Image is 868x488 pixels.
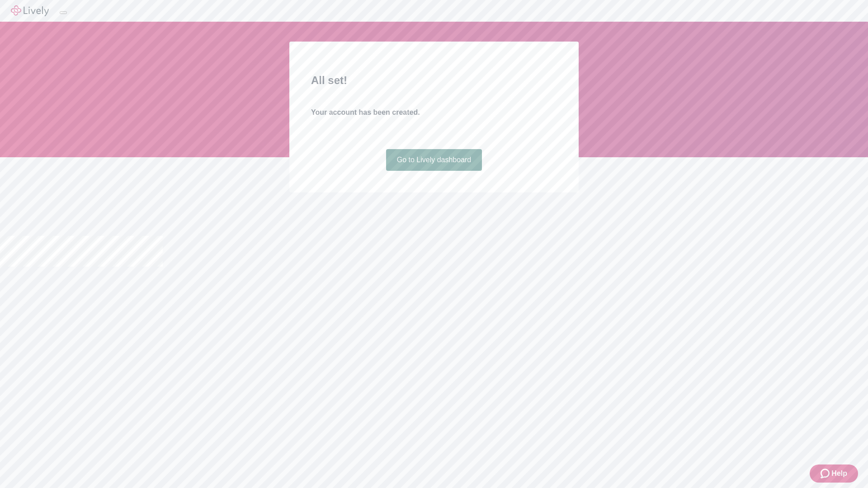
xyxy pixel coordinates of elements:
[831,468,847,479] span: Help
[311,107,557,118] h4: Your account has been created.
[60,11,67,14] button: Log out
[810,465,858,483] button: Zendesk support iconHelp
[821,468,831,479] svg: Zendesk support icon
[311,72,557,89] h2: All set!
[386,149,482,171] a: Go to Lively dashboard
[11,5,49,16] img: Lively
